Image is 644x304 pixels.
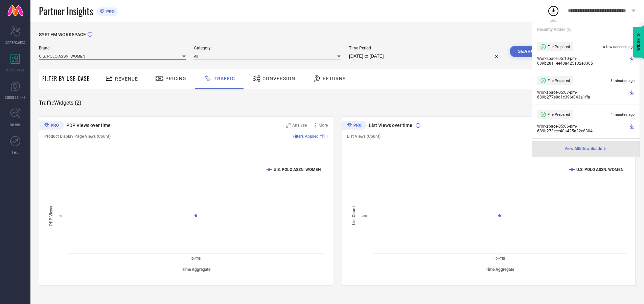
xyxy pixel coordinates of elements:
[629,124,635,133] a: Download
[39,100,82,106] span: Traffic Widgets ( 2 )
[565,146,607,152] a: View All5Downloads
[611,79,635,83] span: 3 minutes ago
[576,167,623,172] text: U.S. POLO ASSN. WOMEN
[49,205,53,225] tspan: PDP Views
[495,257,505,260] text: [DATE]
[105,9,115,14] span: PRO
[510,46,546,57] button: Search
[548,45,570,49] span: File Prepared
[485,267,514,272] tspan: Time Aggregate
[182,267,211,272] tspan: Time Aggregate
[537,90,627,100] span: Workspace - 05:07-pm - 689b277e8d1c396f043a1ffa
[537,124,627,133] span: Workspace - 05:06-pm - 689b273eee40a425a32e8304
[537,27,572,32] span: Recently Added ( 5 )
[603,45,635,49] span: a few seconds ago
[323,76,346,81] span: Returns
[548,79,570,83] span: File Prepared
[44,134,111,139] span: Product Display Page Views (Count)
[319,123,328,128] span: More
[537,56,627,66] span: Workspace - 05:10-pm - 689b2811ee40a425a32e8305
[629,90,635,100] a: Download
[292,123,307,128] span: Analyse
[327,134,328,139] span: |
[262,76,295,81] span: Conversion
[274,167,321,172] text: U.S. POLO ASSN. WOMEN
[39,46,186,50] span: Brand
[6,67,25,72] span: WORKSPACE
[349,52,501,60] input: Select time period
[191,257,201,260] text: [DATE]
[165,76,186,81] span: Pricing
[351,206,356,225] tspan: List Count
[349,46,501,50] span: Time Period
[39,4,93,18] span: Partner Insights
[547,5,559,17] div: Open download list
[115,76,138,82] span: Revenue
[369,123,412,128] span: List Views over time
[214,76,235,81] span: Traffic
[66,123,111,128] span: PDP Views over time
[293,134,319,139] span: Filters Applied
[9,122,21,127] span: TRENDS
[629,56,635,66] a: Download
[5,40,25,45] span: SCORECARDS
[548,112,570,117] span: File Prepared
[42,74,90,83] span: Filter By Use-Case
[342,121,367,131] div: Premium
[194,46,341,50] span: Category
[39,32,86,37] span: SYSTEM WORKSPACE
[59,214,63,218] text: 1L
[5,95,26,100] span: SUGGESTIONS
[565,146,602,152] span: View All 5 Downloads
[286,123,291,128] svg: Zoom
[611,112,635,117] span: 4 minutes ago
[362,214,368,218] text: 40L
[347,134,381,139] span: List Views (Count)
[39,121,64,131] div: Premium
[565,146,607,152] div: Open download page
[12,150,19,155] span: FWD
